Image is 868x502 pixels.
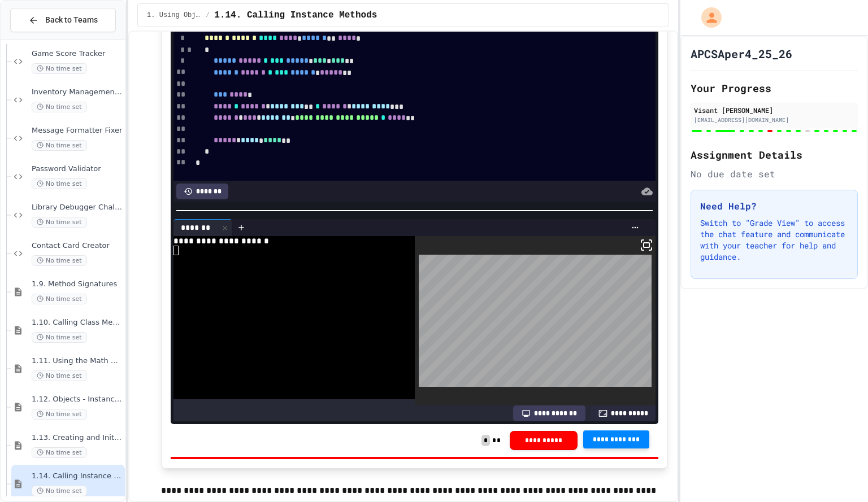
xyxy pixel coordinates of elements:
[147,11,201,20] span: 1. Using Objects and Methods
[32,294,87,304] span: No time set
[32,409,87,420] span: No time set
[32,217,87,228] span: No time set
[32,433,123,443] span: 1.13. Creating and Initializing Objects: Constructors
[689,5,724,30] div: My Account
[32,332,87,343] span: No time set
[206,11,210,20] span: /
[32,370,87,381] span: No time set
[691,80,858,96] h2: Your Progress
[32,255,87,266] span: No time set
[32,102,87,112] span: No time set
[700,217,848,263] p: Switch to "Grade View" to access the chat feature and communicate with your teacher for help and ...
[32,447,87,458] span: No time set
[32,203,123,212] span: Library Debugger Challenge
[694,116,854,124] div: [EMAIL_ADDRESS][DOMAIN_NAME]
[32,88,123,97] span: Inventory Management System
[32,164,123,174] span: Password Validator
[32,63,87,74] span: No time set
[700,199,848,213] h3: Need Help?
[32,486,87,496] span: No time set
[10,8,116,32] button: Back to Teams
[32,318,123,328] span: 1.10. Calling Class Methods
[691,167,858,181] div: No due date set
[691,46,792,62] h1: APCSAper4_25_26
[32,126,123,136] span: Message Formatter Fixer
[32,280,123,289] span: 1.9. Method Signatures
[691,147,858,163] h2: Assignment Details
[32,178,87,189] span: No time set
[32,395,123,404] span: 1.12. Objects - Instances of Classes
[32,472,123,481] span: 1.14. Calling Instance Methods
[32,49,123,59] span: Game Score Tracker
[694,105,854,115] div: Visant [PERSON_NAME]
[32,140,87,151] span: No time set
[214,8,377,22] span: 1.14. Calling Instance Methods
[45,14,98,26] span: Back to Teams
[32,241,123,251] span: Contact Card Creator
[32,356,123,366] span: 1.11. Using the Math Class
